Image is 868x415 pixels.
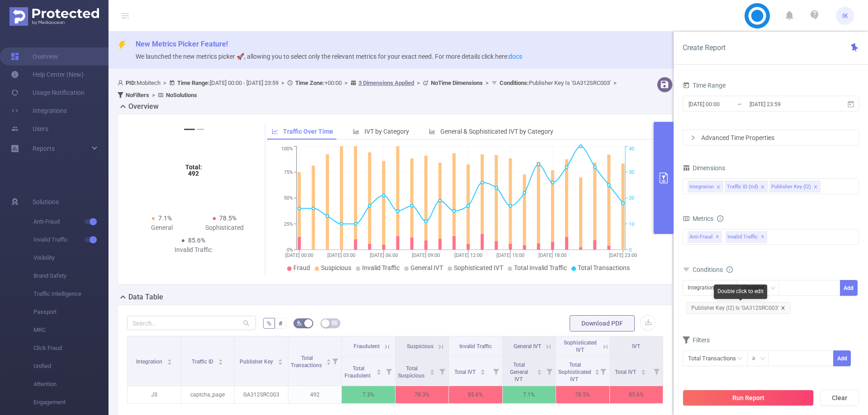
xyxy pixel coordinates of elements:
h2: Overview [128,101,159,112]
i: icon: caret-down [167,361,172,364]
i: icon: caret-down [376,371,381,374]
span: Dimensions [683,164,725,172]
span: Total Fraudulent [344,365,372,379]
span: ✕ [716,232,719,242]
b: PID: [126,79,137,86]
p: JS [127,386,181,403]
i: Filter menu [597,357,609,386]
tspan: 30 [629,169,634,175]
button: 1 [184,129,195,130]
tspan: 100% [281,146,293,152]
i: icon: bg-colors [297,320,302,326]
i: icon: down [770,285,776,292]
tspan: [DATE] 09:00 [412,252,440,258]
tspan: [DATE] 15:00 [496,252,524,258]
span: IVT [632,343,640,350]
span: Engagement [33,393,108,411]
span: Attention [33,375,108,393]
span: Brand Safety [33,267,108,285]
div: Sort [167,358,172,363]
tspan: [DATE] 03:00 [327,252,355,258]
p: 78.5% [556,386,609,403]
span: Time Range [683,82,726,89]
span: Traffic Intelligence [33,285,108,303]
span: > [149,92,158,98]
a: Overview [11,47,58,65]
span: Mobitech [DATE] 00:00 - [DATE] 23:59 +00:00 [118,79,619,98]
span: 7.1% [158,214,172,222]
button: Download PDF [570,315,635,331]
div: Integration [688,280,721,295]
span: Total Sophisticated IVT [558,362,591,382]
i: icon: caret-down [641,371,646,374]
span: MRC [33,321,108,339]
i: Filter menu [543,357,556,386]
tspan: 40 [629,146,634,152]
span: Publisher Key (l2) Is 'GA312SRC003' [686,302,791,314]
i: icon: bar-chart [429,128,435,135]
span: Sophisticated IVT [454,264,503,271]
div: Sort [218,358,223,363]
div: icon: rightAdvanced Time Properties [683,130,859,145]
p: GA312SRC003 [235,386,288,403]
input: Search... [127,316,256,330]
tspan: 0 [629,247,632,253]
span: ✕ [761,232,764,242]
button: Run Report [683,390,814,406]
i: icon: caret-up [326,358,331,360]
span: Conditions [693,266,733,273]
div: Integration [689,181,714,193]
div: Sort [278,358,283,363]
i: Filter menu [436,357,448,386]
li: Publisher Key (l2) [769,181,821,192]
i: icon: down [760,356,765,362]
tspan: [DATE] 06:00 [369,252,397,258]
tspan: [DATE] 00:00 [285,252,313,258]
span: Filters [683,336,710,344]
span: Integration [136,359,164,365]
li: Integration [688,181,723,192]
tspan: 10 [629,221,634,227]
p: 492 [288,386,342,403]
div: Sort [326,358,331,363]
div: Sort [641,368,646,373]
a: docs [509,53,522,60]
div: ≥ [752,351,762,366]
i: icon: caret-down [480,371,485,374]
i: icon: close [781,306,785,310]
p: 7.3% [342,386,395,403]
i: icon: caret-down [278,361,283,364]
a: Usage Notification [11,84,85,102]
span: Total Transactions [291,355,323,368]
li: Traffic ID (tid) [725,181,768,192]
span: # [278,320,283,327]
span: Invalid Traffic [459,343,492,350]
b: Conditions : [500,79,529,86]
div: Sort [594,368,600,373]
span: > [483,79,491,86]
button: Add [840,280,858,296]
div: Contains [742,280,770,295]
span: Total IVT [454,369,477,375]
i: icon: close [813,185,818,190]
tspan: 25% [284,221,293,227]
h2: Data Table [128,292,163,303]
span: Anti-Fraud [688,231,722,243]
a: Help Center (New) [11,65,84,84]
input: Start date [688,98,761,110]
span: Visibility [33,249,108,267]
i: icon: line-chart [272,128,278,135]
i: icon: caret-up [537,368,542,371]
tspan: 20 [629,196,634,201]
span: General & Sophisticated IVT by Category [440,128,553,135]
span: Fraud [293,264,310,271]
b: No Time Dimensions [431,79,483,86]
i: icon: info-circle [717,215,723,222]
i: icon: caret-down [537,371,542,374]
p: 7.1% [503,386,556,403]
div: Sort [537,368,542,373]
i: icon: caret-down [430,371,435,374]
span: 85.6% [188,237,205,244]
tspan: 50% [284,196,293,201]
tspan: [DATE] 18:00 [538,252,566,258]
